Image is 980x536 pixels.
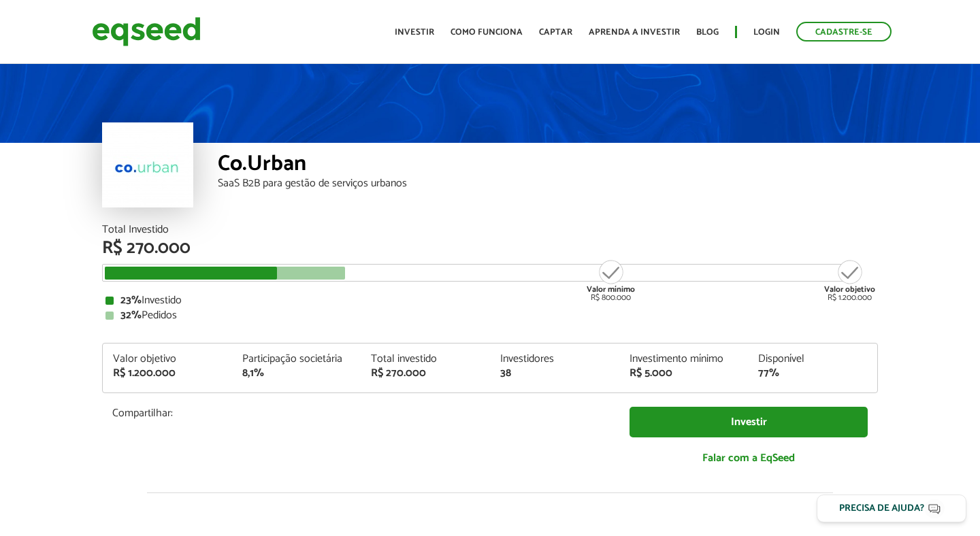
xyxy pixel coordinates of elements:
[824,258,875,302] div: R$ 1.200.000
[758,354,867,365] div: Disponível
[539,28,572,37] a: Captar
[500,368,609,379] div: 38
[451,28,523,37] a: Como funciona
[630,444,868,472] a: Falar com a EqSeed
[758,368,867,379] div: 77%
[218,178,878,189] div: SaaS B2B para gestão de serviços urbanos
[371,354,480,365] div: Total investido
[112,407,609,420] p: Compartilhar:
[824,283,875,296] strong: Valor objetivo
[371,368,480,379] div: R$ 270.000
[630,407,868,437] a: Investir
[102,224,878,235] div: Total Investido
[102,239,878,257] div: R$ 270.000
[242,354,351,365] div: Participação societária
[113,354,222,365] div: Valor objetivo
[92,14,201,50] img: EqSeed
[585,258,636,302] div: R$ 800.000
[395,28,434,37] a: Investir
[753,28,780,37] a: Login
[105,310,875,321] div: Pedidos
[120,291,142,309] strong: 23%
[120,306,142,324] strong: 32%
[113,368,222,379] div: R$ 1.200.000
[630,354,738,365] div: Investimento mínimo
[242,368,351,379] div: 8,1%
[105,295,875,306] div: Investido
[630,368,738,379] div: R$ 5.000
[796,22,892,41] a: Cadastre-se
[500,354,609,365] div: Investidores
[218,153,878,178] div: Co.Urban
[696,28,719,37] a: Blog
[589,28,680,37] a: Aprenda a investir
[587,283,635,296] strong: Valor mínimo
